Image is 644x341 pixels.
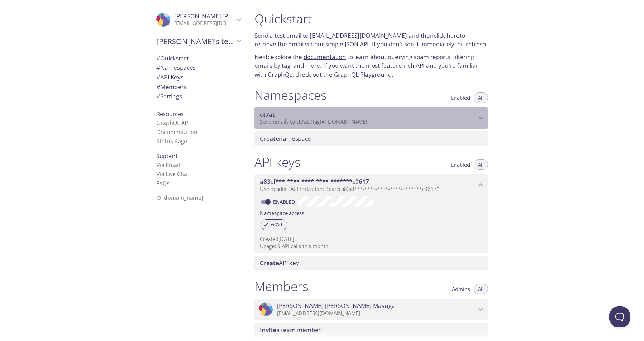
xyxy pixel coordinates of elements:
[156,73,183,81] span: API Keys
[151,91,246,101] div: Team Settings
[260,259,279,267] span: Create
[474,92,488,103] button: All
[254,87,327,103] h1: Namespaces
[277,302,395,310] span: [PERSON_NAME] [PERSON_NAME] Mayuga
[254,299,488,320] div: Marc Cedric Mayuga
[310,31,407,39] a: [EMAIL_ADDRESS][DOMAIN_NAME]
[254,154,300,170] h1: API keys
[260,235,482,243] p: Created [DATE]
[156,152,178,160] span: Support
[156,161,180,169] a: Via Email
[254,323,488,337] div: Invite a team member
[434,31,460,39] a: click here
[277,310,476,317] p: [EMAIL_ADDRESS][DOMAIN_NAME]
[151,53,246,63] div: Quickstart
[260,135,279,143] span: Create
[254,256,488,270] div: Create API Key
[156,110,184,118] span: Resources
[151,72,246,82] div: API Keys
[151,8,246,31] div: Marc Cedric Mayuga
[474,284,488,294] button: All
[609,306,630,327] iframe: Help Scout Beacon - Open
[260,207,306,217] label: Namespace access:
[254,11,488,27] h1: Quickstart
[304,53,346,61] a: documentation
[254,107,488,129] div: ct7at namespace
[156,54,160,62] span: #
[261,219,287,230] div: ct7at
[156,179,170,187] a: FAQ
[334,70,392,78] a: GraphQL Playground
[260,118,367,125] span: Send emails to . {tag} @[DOMAIN_NAME]
[254,279,308,294] h1: Members
[156,64,196,71] span: Namespaces
[156,92,182,100] span: Settings
[267,222,287,228] span: ct7at
[156,83,186,91] span: Members
[296,118,309,125] span: ct7at
[156,64,160,71] span: #
[254,31,488,49] p: Send a test email to and then to retrieve the email via our simple JSON API. If you don't see it ...
[272,198,298,205] a: Enabled
[254,131,488,146] div: Create namespace
[156,37,234,46] span: [PERSON_NAME]'s team
[156,92,160,100] span: #
[260,243,482,250] p: Usage: 0 API calls this month
[151,32,246,50] div: Marc Cedric's team
[254,52,488,79] p: Next: explore the to learn about querying spam reports, filtering emails by tag, and more. If you...
[447,92,474,103] button: Enabled
[151,82,246,92] div: Members
[156,73,160,81] span: #
[174,20,234,27] p: [EMAIL_ADDRESS][DOMAIN_NAME]
[260,110,275,118] span: ct7at
[260,135,311,143] span: namespace
[156,170,189,178] a: Via Live Chat
[260,259,299,267] span: API key
[447,159,474,170] button: Enabled
[448,284,474,294] button: Admins
[156,83,160,91] span: #
[156,137,187,145] a: Status Page
[151,63,246,72] div: Namespaces
[156,194,203,202] span: © [DOMAIN_NAME]
[156,54,189,62] span: Quickstart
[167,179,170,187] span: s
[156,119,190,127] a: GraphQL API
[156,128,198,136] a: Documentation
[474,159,488,170] button: All
[174,12,292,20] span: [PERSON_NAME] [PERSON_NAME] Mayuga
